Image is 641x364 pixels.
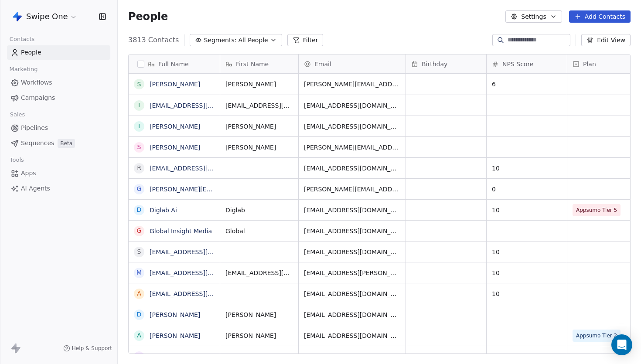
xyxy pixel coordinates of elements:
[150,81,200,88] a: [PERSON_NAME]
[137,352,141,361] div: C
[137,163,141,173] div: r
[492,269,562,277] span: 10
[225,269,293,277] span: [EMAIL_ADDRESS][PERSON_NAME][DOMAIN_NAME]
[6,63,41,76] span: Marketing
[492,289,562,298] span: 10
[611,334,632,355] div: Open Intercom Messenger
[7,75,110,90] a: Workflows
[304,352,400,361] span: [PERSON_NAME][EMAIL_ADDRESS][DOMAIN_NAME]
[238,36,268,45] span: All People
[7,91,110,105] a: Campaigns
[137,80,141,89] div: S
[137,331,141,340] div: A
[492,206,562,214] span: 10
[158,60,189,68] span: Full Name
[150,269,307,276] a: [EMAIL_ADDRESS][PERSON_NAME][DOMAIN_NAME]
[304,101,400,110] span: [EMAIL_ADDRESS][DOMAIN_NAME]
[225,143,293,152] span: [PERSON_NAME]
[6,33,38,46] span: Contacts
[10,9,79,24] button: Swipe One
[422,60,447,68] span: Birthday
[7,181,110,196] a: AI Agents
[21,48,41,57] span: People
[137,226,142,235] div: G
[225,101,293,110] span: [EMAIL_ADDRESS][DOMAIN_NAME]
[150,102,256,109] a: [EMAIL_ADDRESS][DOMAIN_NAME]
[220,54,298,73] div: First Name
[150,353,200,360] a: [PERSON_NAME]
[304,185,400,194] span: [PERSON_NAME][EMAIL_ADDRESS][DOMAIN_NAME]
[225,227,293,235] span: Global
[7,45,110,60] a: People
[137,143,141,152] div: S
[225,80,293,88] span: [PERSON_NAME]
[487,54,567,73] div: NPS Score
[72,345,112,352] span: Help & Support
[150,123,200,130] a: [PERSON_NAME]
[225,352,293,361] span: [PERSON_NAME]
[304,269,400,277] span: [EMAIL_ADDRESS][PERSON_NAME][DOMAIN_NAME]
[137,289,141,298] div: a
[21,184,50,193] span: AI Agents
[225,122,293,131] span: [PERSON_NAME]
[492,185,562,194] span: 0
[236,60,269,68] span: First Name
[492,80,562,88] span: 6
[129,54,220,73] div: Full Name
[304,310,400,319] span: [EMAIL_ADDRESS][DOMAIN_NAME]
[304,164,400,173] span: [EMAIL_ADDRESS][DOMAIN_NAME]
[21,139,54,148] span: Sequences
[137,310,142,319] div: D
[150,144,200,151] a: [PERSON_NAME]
[12,11,23,22] img: Swipe%20One%20Logo%201-1.svg
[150,207,177,214] a: Diglab Ai
[502,60,533,68] span: NPS Score
[21,93,55,102] span: Campaigns
[21,123,48,133] span: Pipelines
[225,331,293,340] span: [PERSON_NAME]
[137,205,142,214] div: D
[225,206,293,214] span: Diglab
[137,247,141,256] div: s
[304,143,400,152] span: [PERSON_NAME][EMAIL_ADDRESS][DOMAIN_NAME]
[576,206,617,214] span: Appsumo Tier 5
[150,228,212,235] a: Global Insight Media
[137,184,142,194] div: g
[583,60,596,68] span: Plan
[63,345,112,352] a: Help & Support
[225,310,293,319] span: [PERSON_NAME]
[150,332,200,339] a: [PERSON_NAME]
[492,164,562,173] span: 10
[304,122,400,131] span: [EMAIL_ADDRESS][DOMAIN_NAME]
[128,35,179,45] span: 3813 Contacts
[150,290,256,297] a: [EMAIL_ADDRESS][DOMAIN_NAME]
[304,80,400,88] span: [PERSON_NAME][EMAIL_ADDRESS][PERSON_NAME][DOMAIN_NAME]
[406,54,486,73] div: Birthday
[138,122,140,131] div: i
[304,331,400,340] span: [EMAIL_ADDRESS][DOMAIN_NAME]
[150,311,200,318] a: [PERSON_NAME]
[581,34,631,46] button: Edit View
[21,169,36,178] span: Apps
[299,54,406,73] div: Email
[150,186,307,193] a: [PERSON_NAME][EMAIL_ADDRESS][DOMAIN_NAME]
[26,11,68,22] span: Swipe One
[7,136,110,150] a: SequencesBeta
[136,268,142,277] div: m
[304,248,400,256] span: [EMAIL_ADDRESS][DOMAIN_NAME]
[314,60,331,68] span: Email
[138,101,140,110] div: i
[505,10,562,23] button: Settings
[128,10,168,23] span: People
[492,248,562,256] span: 10
[287,34,324,46] button: Filter
[6,153,27,167] span: Tools
[204,36,236,45] span: Segments:
[6,108,29,121] span: Sales
[304,289,400,298] span: [EMAIL_ADDRESS][DOMAIN_NAME]
[576,331,617,340] span: Appsumo Tier 2
[7,121,110,135] a: Pipelines
[304,206,400,214] span: [EMAIL_ADDRESS][DOMAIN_NAME]
[569,10,631,23] button: Add Contacts
[7,166,110,180] a: Apps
